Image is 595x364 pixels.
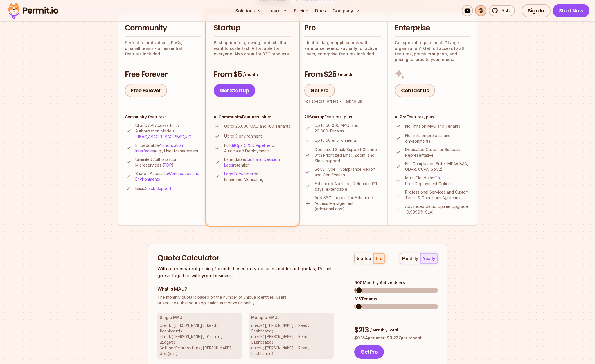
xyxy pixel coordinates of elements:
a: Free Forever [125,84,167,97]
h3: From $25 [304,69,381,80]
span: / month [337,72,352,77]
h4: All Features, plus: [395,114,470,120]
p: or services) that your application authorizes monthly. [157,295,334,306]
button: Solutions [233,5,264,16]
p: Perfect for individuals, PoCs, or small teams - all essential features included. [125,40,201,57]
a: ABAC [148,134,159,139]
div: $ 213 [354,325,438,335]
button: Company [330,5,362,16]
p: Add SSO support for Enhanced Access Management (additional cost) [315,195,381,212]
img: Permit logo [6,1,61,20]
a: PDP [164,163,172,167]
p: Enhanced Audit Log Retention (21 days, extendable) [315,181,381,192]
h2: Pro [304,23,381,33]
strong: Pro [400,114,407,119]
button: Learn [266,5,289,16]
p: check([PERSON_NAME], Read, Dashboard) check([PERSON_NAME], Read, Dashboard) check([PERSON_NAME], ... [251,323,332,356]
a: Sign In [522,4,551,17]
p: UI and API Access for All Authorization Models ( , , , , ) [135,123,201,140]
p: With a transparent pricing formula based on your user and tenant quotas, Permit grows together wi... [157,265,334,279]
p: Extendable retention [224,157,291,168]
h4: Community features: [125,114,201,120]
a: Logs Forwarder [224,171,253,176]
p: Basic [135,186,171,191]
h3: Free Forever [125,69,201,80]
strong: Community [218,114,242,119]
div: startup [357,256,371,261]
h2: Quota Calculator [157,253,334,263]
p: Ideal for larger applications with enterprise needs. Pay only for active users, enterprise featur... [304,40,381,57]
a: Get Pro [304,84,335,97]
h2: Community [125,23,201,33]
a: Slack Support [145,186,171,191]
a: Get Startup [214,84,255,97]
p: Advanced Cloud Uptime Upgrade (0.9999% SLA) [405,204,470,215]
a: ReBAC [160,134,173,139]
p: Full Compliance Suite (HIPAA BAA, GDPR, CCPA, SoC2) [405,161,470,172]
a: On-Prem [405,176,441,186]
p: Got special requirements? Large organization? Get full access to all features, premium support, a... [395,40,470,62]
a: Start Now [553,4,590,17]
p: Up to 25,000 MAU and 100 Tenants [224,123,290,129]
a: Authorization Interfaces [135,143,183,153]
a: Contact Us [395,84,435,97]
span: / Monthly Total [370,327,398,333]
span: 5.4k [498,7,511,14]
a: 5.4k [489,5,515,16]
a: Audit and Decision Logs [224,157,280,167]
a: Pricing [292,5,311,16]
strong: Startup [309,114,324,119]
p: Unlimited Authorization Microservices ( ) [135,157,201,168]
a: IaC [185,134,191,139]
p: Multi-Cloud and Deployment Options [405,175,470,187]
p: for Enhanced Monitoring [224,171,291,182]
p: $ 0.154 per user, $ 0.237 per tenant [354,335,438,341]
p: No limits on MAU and Tenants [405,123,460,129]
p: Best option for growing products that want to scale fast. Affordable for everyone. Also great for... [214,40,291,57]
a: GitOps CI/CD Pipeline [230,143,271,148]
p: SoC2 Type II Compliance Report and Certification [315,167,381,178]
p: No limits on projects and environments [405,133,470,144]
h2: Startup [214,23,291,33]
span: The monthly quota is based on the number of unique identities (users [157,295,334,300]
h2: Enterprise [395,23,470,33]
p: Embeddable (e.g., User Management) [135,143,201,154]
a: Docs [313,5,328,16]
p: Full for Automated Deployments [224,143,291,154]
p: Up to 50,000 MAU, and 20,000 Tenants [315,123,381,134]
h3: Multiple MAUs [251,315,332,320]
h4: All Features, plus: [304,114,381,120]
p: check([PERSON_NAME], Read, Dashboard) check([PERSON_NAME], Create, Widget) GetUserPermissions([PE... [160,323,240,356]
p: Dedicated Slack Support Channel with Prioritized Email, Zoom, and Slack support [315,147,381,164]
a: PBAC [174,134,184,139]
h3: What is MAU? [157,286,334,292]
div: 315 Tenants [354,296,438,302]
h3: From $5 [214,69,291,80]
p: Shared Access to [135,171,201,182]
button: GetPro [354,345,384,359]
p: Up to 50 environments [315,138,357,143]
span: / month [243,72,258,77]
a: Talk to us [343,99,362,104]
p: Dedicated Customer Success Representative [405,147,470,158]
div: monthly [402,256,418,261]
h3: Single MAU [160,315,240,320]
p: Professional Services and Custom Terms & Conditions Agreement [405,189,470,201]
div: 900 Monthly Active Users [354,280,438,286]
h4: All Features, plus: [214,114,291,120]
div: For special offers - [304,98,362,104]
a: RBAC [137,134,147,139]
p: Up to 5 environment [224,133,262,139]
